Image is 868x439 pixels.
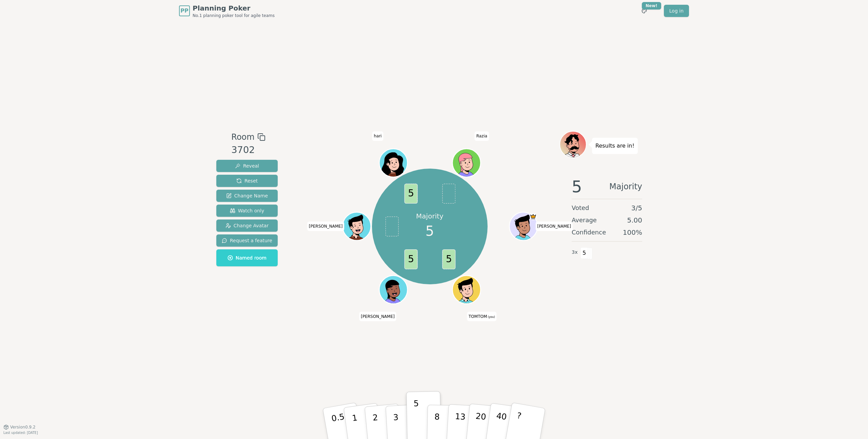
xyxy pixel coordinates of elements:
[216,190,278,202] button: Change Name
[631,203,642,213] span: 3 / 5
[426,221,434,241] span: 5
[572,228,606,237] span: Confidence
[664,5,689,17] a: Log in
[453,276,479,303] button: Click to change your avatar
[179,3,275,18] a: PPPlanning PokerNo.1 planning poker tool for agile teams
[230,207,264,214] span: Watch only
[359,312,396,321] span: Click to change your name
[236,177,258,184] span: Reset
[10,424,36,430] span: Version 0.9.2
[228,254,267,261] span: Named room
[225,222,269,229] span: Change Avatar
[530,213,537,220] span: Tomas is the host
[226,192,268,199] span: Change Name
[535,222,573,231] span: Click to change your name
[372,132,383,141] span: Click to change your name
[307,222,344,231] span: Click to change your name
[416,211,443,221] p: Majority
[638,5,650,17] button: New!
[216,249,278,266] button: Named room
[231,131,254,143] span: Room
[231,143,265,157] div: 3702
[216,234,278,247] button: Request a feature
[404,249,417,269] span: 5
[414,399,419,435] p: 5
[627,215,642,225] span: 5.00
[216,160,278,172] button: Reveal
[572,203,589,213] span: Voted
[235,163,259,169] span: Reveal
[642,2,661,9] div: New!
[3,424,36,430] button: Version0.9.2
[216,205,278,217] button: Watch only
[572,178,582,195] span: 5
[609,178,642,195] span: Majority
[193,13,275,18] span: No.1 planning poker tool for agile teams
[404,184,417,204] span: 5
[180,7,188,15] span: PP
[216,175,278,187] button: Reset
[580,247,588,259] span: 5
[595,141,634,151] p: Results are in!
[442,249,455,269] span: 5
[572,215,597,225] span: Average
[467,312,497,321] span: Click to change your name
[623,228,642,237] span: 100 %
[216,220,278,232] button: Change Avatar
[222,237,272,244] span: Request a feature
[475,132,489,141] span: Click to change your name
[3,431,38,435] span: Last updated: [DATE]
[572,249,578,256] span: 3 x
[487,316,495,319] span: (you)
[193,3,275,13] span: Planning Poker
